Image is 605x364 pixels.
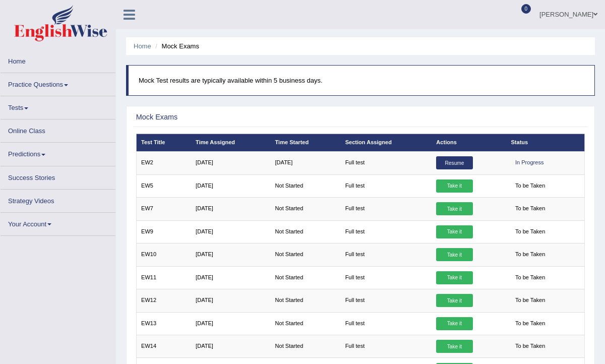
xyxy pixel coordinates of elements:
td: [DATE] [191,289,270,312]
h2: Mock Exams [136,113,414,122]
a: Online Class [1,119,115,139]
span: To be Taken [511,203,549,216]
td: EW2 [136,152,191,174]
td: [DATE] [191,335,270,357]
span: To be Taken [511,249,549,262]
a: Resume [436,156,472,169]
span: To be Taken [511,317,549,330]
td: Not Started [270,289,340,312]
td: Full test [340,220,432,243]
td: [DATE] [191,244,270,266]
li: Mock Exams [153,41,199,51]
td: [DATE] [270,152,340,174]
td: [DATE] [191,312,270,335]
a: Predictions [1,143,115,162]
td: [DATE] [191,266,270,289]
td: Full test [340,152,432,174]
td: EW13 [136,312,191,335]
td: [DATE] [191,220,270,243]
th: Status [506,134,585,151]
a: Home [1,50,115,70]
td: Not Started [270,244,340,266]
span: To be Taken [511,225,549,238]
th: Time Started [270,134,340,151]
a: Take it [436,179,472,193]
td: EW9 [136,220,191,243]
th: Actions [432,134,506,151]
a: Take it [436,294,472,307]
a: Home [134,42,151,50]
div: In Progress [511,157,548,170]
a: Success Stories [1,166,115,186]
td: Full test [340,198,432,220]
td: [DATE] [191,174,270,197]
td: EW10 [136,244,191,266]
td: Full test [340,174,432,197]
p: Mock Test results are typically available within 5 business days. [139,76,584,85]
td: [DATE] [191,198,270,220]
span: To be Taken [511,271,549,284]
td: [DATE] [191,152,270,174]
a: Take it [436,271,472,284]
td: Not Started [270,220,340,243]
th: Section Assigned [340,134,432,151]
span: To be Taken [511,294,549,308]
th: Time Assigned [191,134,270,151]
a: Take it [436,317,472,330]
td: EW12 [136,289,191,312]
td: Full test [340,312,432,335]
td: EW14 [136,335,191,357]
td: Full test [340,244,432,266]
td: EW11 [136,266,191,289]
a: Take it [436,202,472,215]
span: 0 [521,4,531,14]
td: Not Started [270,266,340,289]
td: Full test [340,289,432,312]
a: Take it [436,248,472,261]
td: Full test [340,266,432,289]
span: To be Taken [511,179,549,193]
td: Not Started [270,198,340,220]
a: Take it [436,340,472,353]
a: Practice Questions [1,73,115,93]
a: Tests [1,96,115,116]
th: Test Title [136,134,191,151]
a: Strategy Videos [1,190,115,209]
td: EW7 [136,198,191,220]
td: EW5 [136,174,191,197]
td: Full test [340,335,432,357]
td: Not Started [270,312,340,335]
td: Not Started [270,335,340,357]
a: Your Account [1,213,115,232]
td: Not Started [270,174,340,197]
span: To be Taken [511,340,549,353]
a: Take it [436,225,472,238]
